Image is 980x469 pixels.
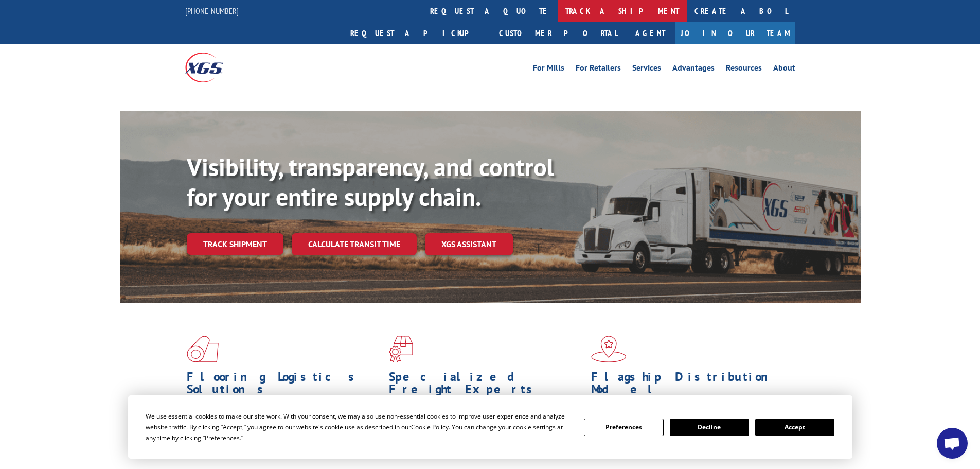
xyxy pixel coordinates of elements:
span: Cookie Policy [411,423,449,431]
div: We use essential cookies to make our site work. With your consent, we may also use non-essential ... [146,411,572,443]
h1: Specialized Freight Experts [389,371,583,401]
a: Services [632,64,661,75]
button: Decline [670,419,749,436]
h1: Flagship Distribution Model [591,371,786,401]
button: Preferences [584,419,663,436]
div: Open chat [937,428,968,459]
a: For Retailers [576,64,621,75]
a: Advantages [672,64,715,75]
a: Request a pickup [343,22,491,44]
span: Preferences [205,433,240,442]
a: Join Our Team [675,22,795,44]
a: [PHONE_NUMBER] [185,6,239,16]
a: For Mills [533,64,564,75]
a: Customer Portal [491,22,625,44]
a: Calculate transit time [292,233,417,255]
button: Accept [755,419,834,436]
h1: Flooring Logistics Solutions [187,371,381,401]
div: Cookie Consent Prompt [128,395,852,459]
img: xgs-icon-total-supply-chain-intelligence-red [187,336,219,362]
img: xgs-icon-focused-on-flooring-red [389,336,413,362]
img: xgs-icon-flagship-distribution-model-red [591,336,627,362]
b: Visibility, transparency, and control for your entire supply chain. [187,151,554,213]
a: XGS ASSISTANT [425,233,513,255]
a: Resources [726,64,762,75]
a: About [773,64,795,75]
a: Agent [625,22,675,44]
a: Track shipment [187,233,283,255]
